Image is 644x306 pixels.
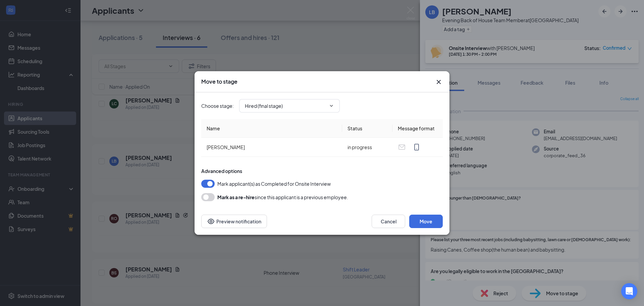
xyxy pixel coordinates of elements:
[201,215,267,228] button: Preview notificationEye
[207,144,245,150] span: [PERSON_NAME]
[201,78,237,85] h3: Move to stage
[342,119,392,138] th: Status
[207,217,215,225] svg: Eye
[392,119,443,138] th: Message format
[435,78,443,86] button: Close
[217,180,331,188] span: Mark applicant(s) as Completed for Onsite Interview
[201,102,234,110] span: Choose stage :
[217,193,348,201] div: since this applicant is a previous employee.
[372,215,405,228] button: Cancel
[435,78,443,86] svg: Cross
[621,283,637,299] div: Open Intercom Messenger
[201,168,443,174] div: Advanced options
[329,103,334,108] svg: ChevronDown
[217,194,255,200] b: Mark as a re-hire
[398,143,406,151] svg: Email
[342,138,392,157] td: in progress
[201,119,342,138] th: Name
[409,215,443,228] button: Move
[413,143,421,151] svg: MobileSms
